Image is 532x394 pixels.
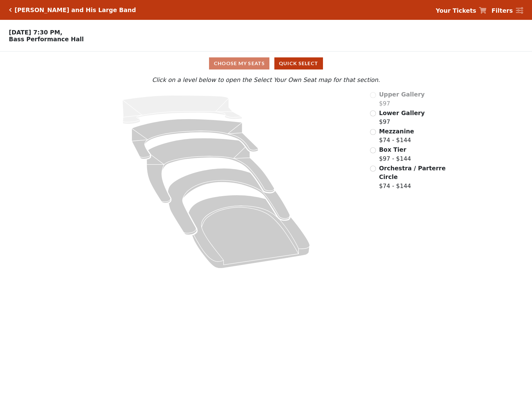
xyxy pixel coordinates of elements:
[122,95,242,124] path: Upper Gallery - Seats Available: 0
[71,75,461,84] p: Click on a level below to open the Select Your Own Seat map for that section.
[379,91,425,98] span: Upper Gallery
[379,110,425,116] span: Lower Gallery
[379,145,411,163] label: $97 - $144
[491,6,523,15] a: Filters
[436,7,476,14] strong: Your Tickets
[379,164,447,190] label: $74 - $144
[491,7,513,14] strong: Filters
[132,119,258,159] path: Lower Gallery - Seats Available: 237
[379,109,425,126] label: $97
[9,8,12,12] a: Click here to go back to filters
[15,7,136,14] h5: [PERSON_NAME] and His Large Band
[379,128,414,135] span: Mezzanine
[379,127,414,145] label: $74 - $144
[379,165,446,181] span: Orchestra / Parterre Circle
[274,57,323,69] button: Quick Select
[189,195,310,268] path: Orchestra / Parterre Circle - Seats Available: 24
[436,6,486,15] a: Your Tickets
[379,90,425,108] label: $97
[379,146,406,153] span: Box Tier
